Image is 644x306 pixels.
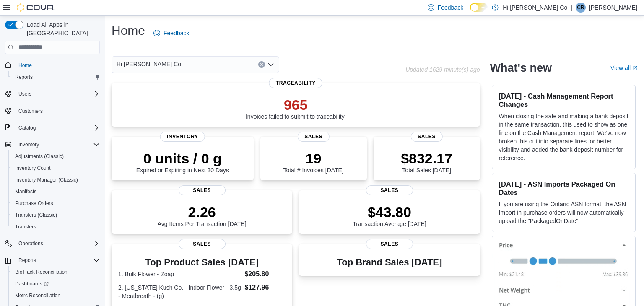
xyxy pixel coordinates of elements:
span: Inventory [160,132,205,142]
span: Manifests [12,187,100,197]
button: Catalog [15,123,39,133]
p: If you are using the Ontario ASN format, the ASN Import in purchase orders will now automatically... [499,200,628,225]
a: View allExternal link [610,65,637,71]
a: Inventory Count [12,163,54,173]
p: Hi [PERSON_NAME] Co [503,3,567,13]
a: Purchase Orders [12,198,57,208]
button: Users [2,88,103,100]
span: Sales [366,239,413,249]
button: Open list of options [267,61,274,68]
p: 19 [283,150,343,167]
button: Clear input [258,61,265,68]
div: Total Sales [DATE] [401,150,452,174]
button: Manifests [8,186,103,197]
svg: External link [632,66,637,71]
dd: $205.80 [244,269,286,279]
h3: Top Product Sales [DATE] [118,257,286,267]
span: Adjustments (Classic) [12,151,100,161]
span: Manifests [15,188,36,195]
span: Inventory [15,140,100,150]
button: Inventory [15,140,42,150]
span: Reports [12,72,100,82]
h3: [DATE] - Cash Management Report Changes [499,92,628,109]
a: BioTrack Reconciliation [12,267,71,277]
span: Sales [179,185,226,195]
h2: What's new [490,61,552,75]
span: Hi [PERSON_NAME] Co [117,59,181,69]
div: Expired or Expiring in Next 30 Days [136,150,229,174]
button: Transfers [8,221,103,233]
span: Purchase Orders [12,198,100,208]
img: Cova [17,3,55,12]
span: Transfers (Classic) [15,212,57,218]
a: Transfers [12,222,39,232]
button: Inventory Manager (Classic) [8,174,103,186]
input: Dark Mode [470,3,488,12]
p: 0 units / 0 g [136,150,229,167]
span: Inventory Manager (Classic) [12,175,100,185]
p: $832.17 [401,150,452,167]
span: Customers [18,108,43,114]
span: Metrc Reconciliation [12,290,100,301]
span: Reports [18,257,36,264]
dt: 2. [US_STATE] Kush Co. - Indoor Flower - 3.5g - Meatbreath - (g) [118,283,241,300]
span: Operations [18,240,43,247]
span: Inventory Count [15,165,51,171]
button: Reports [8,71,103,83]
span: Operations [15,239,100,249]
span: Traceability [269,78,322,88]
span: Catalog [18,124,36,131]
span: Inventory Count [12,163,100,173]
span: Home [15,60,100,70]
button: Home [2,59,103,71]
p: | [571,3,572,13]
span: BioTrack Reconciliation [15,269,68,275]
p: When closing the safe and making a bank deposit in the same transaction, this used to show as one... [499,112,628,162]
p: Updated 1629 minute(s) ago [405,66,480,73]
span: Dashboards [15,280,49,287]
button: Customers [2,105,103,117]
span: Sales [366,185,413,195]
dt: 1. Bulk Flower - Zoap [118,270,241,278]
button: Catalog [2,122,103,134]
button: Reports [15,255,39,265]
span: Reports [15,255,100,265]
p: [PERSON_NAME] [589,3,637,13]
button: Inventory Count [8,162,103,174]
span: Users [18,91,31,97]
a: Transfers (Classic) [12,210,60,220]
span: CR [577,3,584,13]
span: BioTrack Reconciliation [12,267,100,277]
span: Feedback [438,3,463,12]
span: Sales [179,239,226,249]
button: BioTrack Reconciliation [8,266,103,278]
a: Reports [12,72,36,82]
button: Metrc Reconciliation [8,290,103,301]
button: Purchase Orders [8,197,103,209]
div: Total # Invoices [DATE] [283,150,343,174]
span: Adjustments (Classic) [15,153,64,160]
span: Users [15,89,100,99]
a: Dashboards [8,278,103,290]
span: Transfers (Classic) [12,210,100,220]
div: Invoices failed to submit to traceability. [246,96,346,120]
div: Chris Reves [576,3,586,13]
a: Inventory Manager (Classic) [12,175,81,185]
span: Transfers [15,223,36,230]
a: Home [15,60,35,70]
dd: $127.96 [244,283,286,293]
button: Transfers (Classic) [8,209,103,221]
span: Inventory [18,141,39,148]
div: Avg Items Per Transaction [DATE] [158,204,247,227]
button: Users [15,89,35,99]
a: Dashboards [12,279,52,289]
a: Metrc Reconciliation [12,290,64,301]
p: 965 [246,96,346,113]
span: Metrc Reconciliation [15,292,60,299]
span: Sales [410,132,442,142]
a: Adjustments (Classic) [12,151,67,161]
button: Operations [2,238,103,249]
button: Operations [15,239,47,249]
a: Customers [15,106,46,116]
